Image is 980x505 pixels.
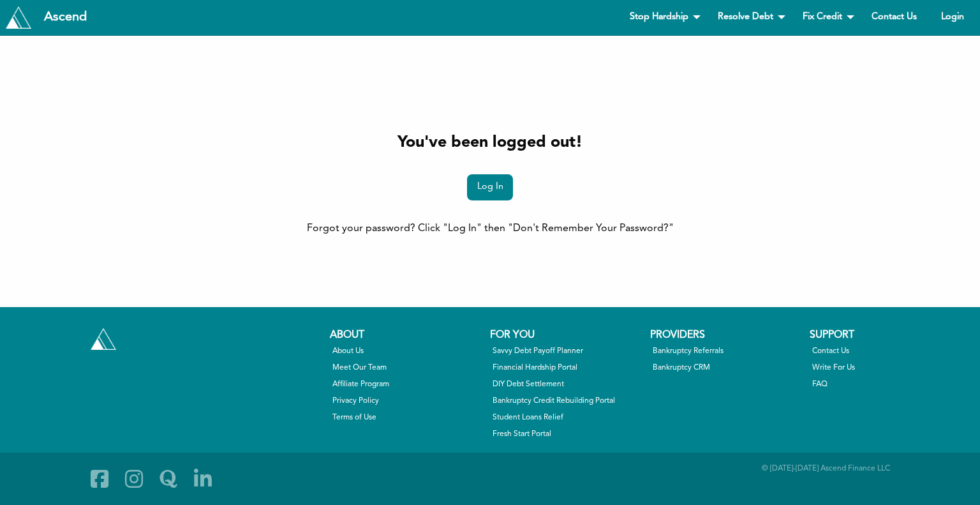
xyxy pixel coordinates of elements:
img: Tryascend.com [6,6,31,28]
h4: You've been logged out! [173,132,807,154]
a: Bankruptcy Referrals [653,345,801,357]
div: About [330,328,484,343]
a: About Us [332,345,481,357]
a: Privacy Policy [332,395,481,407]
a: Student Loans Relief [493,412,641,423]
a: Affiliate Program [332,379,481,390]
a: Instagram [119,463,149,495]
a: Tryascend.com [87,325,119,353]
div: Support [810,328,963,343]
a: Tryascend.com Ascend [3,3,100,31]
a: Meet Our Team [332,362,481,373]
div: For You [490,328,644,343]
a: FAQ [812,379,961,390]
a: Fresh Start Portal [493,428,641,440]
a: Quora [154,463,183,495]
a: Savvy Debt Payoff Planner [493,345,641,357]
a: Financial Hardship Portal [493,362,641,373]
div: Forgot your password? Click "Log In" then "Don't Remember Your Password?" [173,221,807,236]
a: Stop Hardship [619,5,704,30]
a: Log In [467,174,513,200]
div: © [DATE]-[DATE] Ascend Finance LLC [650,463,890,495]
div: Ascend [34,11,97,24]
a: Linkedin [188,463,218,495]
a: Contact Us [812,345,961,357]
a: Write For Us [812,362,961,373]
a: Bankruptcy CRM [653,362,801,373]
div: Providers [650,328,804,343]
img: Tryascend.com [91,328,116,350]
a: Resolve Debt [707,5,789,30]
a: Contact Us [861,5,928,30]
a: Fix Credit [792,5,858,30]
a: Login [930,5,975,30]
a: Terms of Use [332,412,481,423]
a: Bankruptcy Credit Rebuilding Portal [493,395,641,407]
a: DIY Debt Settlement [493,379,641,390]
a: Facebook [85,463,114,495]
